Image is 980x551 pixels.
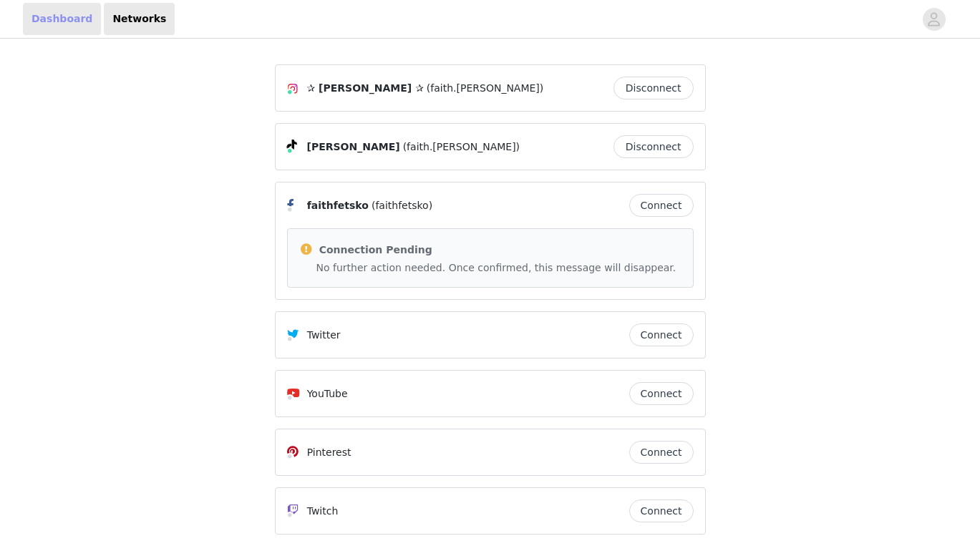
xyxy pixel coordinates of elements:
[403,140,520,155] span: (faith.[PERSON_NAME])
[629,323,694,346] button: Connect
[307,140,400,155] span: [PERSON_NAME]
[613,135,694,158] button: Disconnect
[372,198,432,213] span: (faithfetsko)
[287,83,299,94] img: Instagram Icon
[307,386,348,401] p: YouTube
[307,198,369,213] span: faithfetsko
[319,244,432,255] span: Connection Pending
[23,3,101,35] a: Dashboard
[427,81,543,96] span: (faith.[PERSON_NAME])
[307,445,351,460] p: Pinterest
[613,77,694,99] button: Disconnect
[629,499,694,522] button: Connect
[316,260,681,275] p: No further action needed. Once confirmed, this message will disappear.
[307,504,339,519] p: Twitch
[629,382,694,405] button: Connect
[629,441,694,464] button: Connect
[307,81,424,96] span: ✰ [PERSON_NAME] ✰
[927,8,941,31] div: avatar
[307,328,341,343] p: Twitter
[104,3,175,35] a: Networks
[629,194,694,217] button: Connect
